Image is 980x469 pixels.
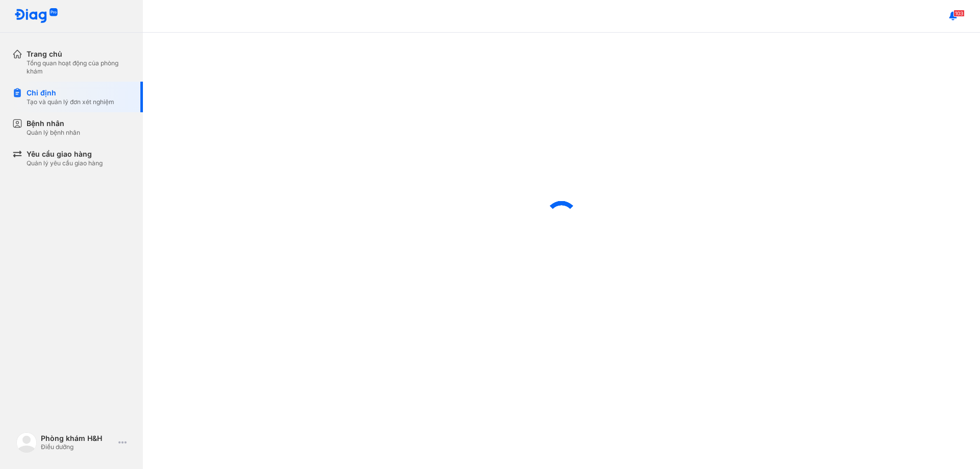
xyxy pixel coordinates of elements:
div: Tạo và quản lý đơn xét nghiệm [27,98,114,106]
img: logo [14,8,58,24]
div: Bệnh nhân [27,118,80,129]
span: 103 [953,10,965,17]
img: logo [16,432,37,453]
div: Tổng quan hoạt động của phòng khám [27,59,131,76]
div: Chỉ định [27,88,114,98]
div: Quản lý bệnh nhân [27,129,80,137]
div: Trang chủ [27,49,131,59]
div: Quản lý yêu cầu giao hàng [27,159,103,167]
div: Phòng khám H&H [41,434,114,443]
div: Yêu cầu giao hàng [27,149,103,159]
div: Điều dưỡng [41,443,114,451]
